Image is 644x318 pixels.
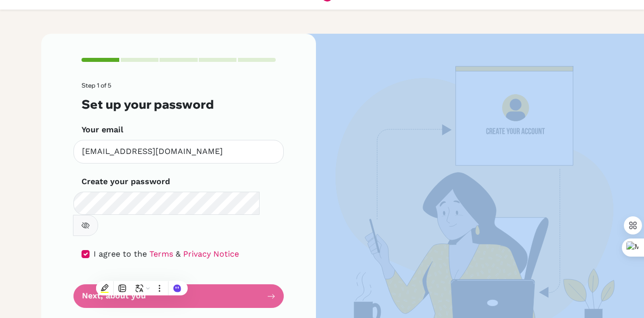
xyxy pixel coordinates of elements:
[94,249,147,259] span: I agree to the
[82,82,111,89] span: Step 1 of 5
[82,97,276,112] h3: Set up your password
[82,176,170,188] label: Create your password
[176,249,181,259] span: &
[149,249,173,259] a: Terms
[82,124,123,136] label: Your email
[73,140,284,164] input: Insert your email*
[183,249,239,259] a: Privacy Notice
